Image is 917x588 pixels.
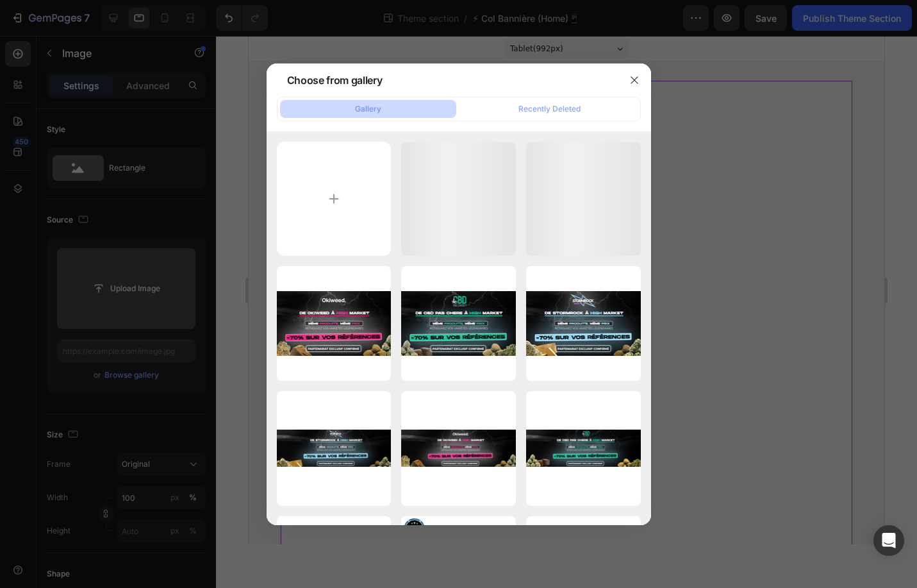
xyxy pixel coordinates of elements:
[355,103,381,115] div: Gallery
[526,430,641,467] img: image
[277,430,392,467] img: image
[280,100,456,118] button: Gallery
[287,72,383,88] div: Choose from gallery
[461,100,638,118] button: Recently Deleted
[277,291,392,355] img: image
[518,103,581,115] div: Recently Deleted
[401,430,516,467] img: image
[873,525,904,556] div: Open Intercom Messenger
[526,291,641,355] img: image
[401,291,516,355] img: image
[261,6,315,19] span: Tablet ( 992 px)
